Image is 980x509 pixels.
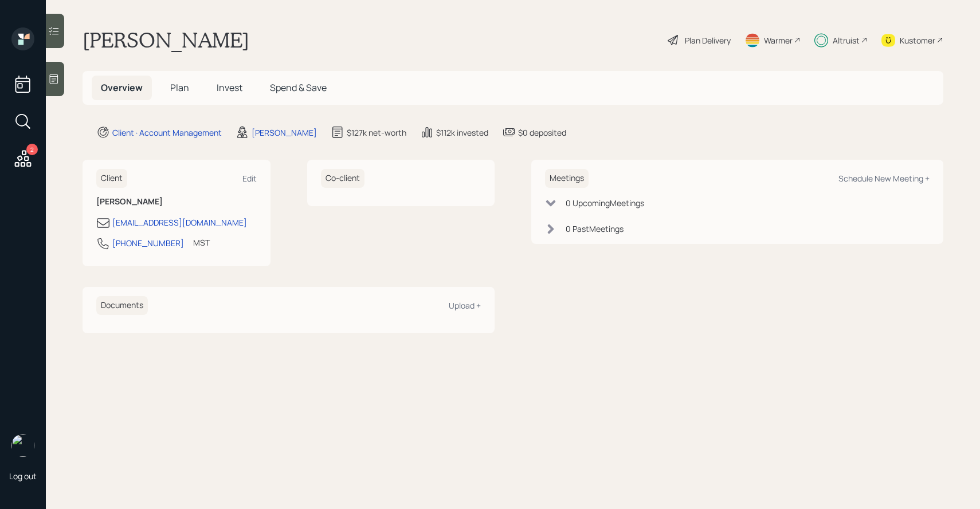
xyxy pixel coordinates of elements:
span: Plan [170,81,189,94]
div: MST [193,236,210,248]
div: $112k invested [436,127,488,139]
div: 2 [26,144,38,155]
div: Schedule New Meeting + [838,173,930,184]
div: Client · Account Management [112,127,222,139]
div: $0 deposited [518,127,566,139]
span: Invest [217,81,242,94]
div: 0 Past Meeting s [566,223,624,235]
div: Altruist [833,34,860,46]
span: Spend & Save [270,81,327,94]
h6: [PERSON_NAME] [96,197,257,207]
div: Plan Delivery [685,34,731,46]
div: Log out [9,471,37,482]
div: $127k net-worth [347,127,406,139]
div: Edit [242,173,257,184]
span: Overview [101,81,143,94]
div: Kustomer [900,34,935,46]
h6: Meetings [545,169,589,188]
div: [PERSON_NAME] [252,127,317,139]
div: Upload + [449,300,481,311]
img: sami-boghos-headshot.png [11,434,34,457]
div: [PHONE_NUMBER] [112,237,184,249]
h6: Documents [96,296,148,315]
div: 0 Upcoming Meeting s [566,197,644,209]
h6: Co-client [321,169,364,188]
h6: Client [96,169,127,188]
div: [EMAIL_ADDRESS][DOMAIN_NAME] [112,216,247,228]
h1: [PERSON_NAME] [83,27,249,53]
div: Warmer [764,34,793,46]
